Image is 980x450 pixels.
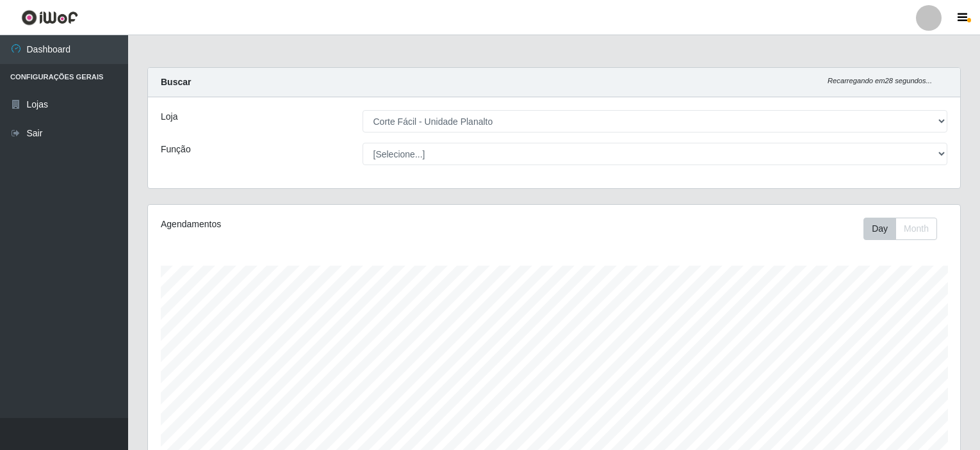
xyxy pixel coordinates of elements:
button: Day [863,218,896,240]
label: Loja [161,110,177,124]
button: Month [895,218,937,240]
div: Agendamentos [161,218,477,231]
div: Toolbar with button groups [863,218,947,240]
label: Função [161,143,191,156]
i: Recarregando em 28 segundos... [828,77,932,84]
div: First group [863,218,937,240]
img: CoreUI Logo [21,10,78,26]
strong: Buscar [161,77,191,87]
